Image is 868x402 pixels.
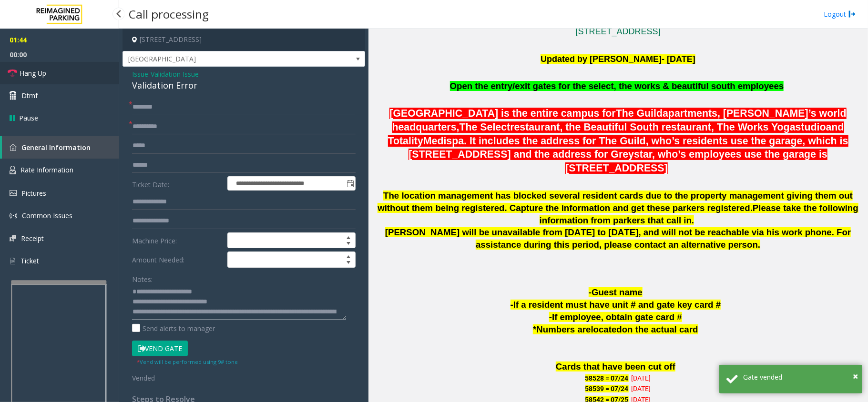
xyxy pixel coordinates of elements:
[10,212,17,220] img: 'icon'
[853,369,858,383] button: Close
[20,256,39,265] span: Ticket
[848,9,856,19] img: logout
[123,29,365,51] h4: [STREET_ADDRESS]
[460,121,511,133] span: The Select
[342,260,355,267] span: Decrease value
[130,176,225,191] label: Ticket Date:
[392,108,847,133] span: apartments, [PERSON_NAME]’s world headquarters,
[743,372,855,382] div: Gate vended
[19,113,38,123] span: Pause
[21,90,38,100] span: Dtmf
[132,373,155,382] span: Vended
[616,108,663,119] span: The Guild
[130,232,225,249] label: Machine Price:
[622,324,698,334] span: on the actual card
[345,177,355,190] span: Toggle popup
[132,69,148,79] span: Issue
[10,257,16,265] img: 'icon'
[21,189,46,198] span: Pictures
[130,251,225,268] label: Amount Needed:
[132,341,188,357] button: Vend Gate
[10,144,17,151] img: 'icon'
[124,2,214,26] h3: Call processing
[549,312,682,322] span: -If employee, obtain gate card #
[591,324,622,334] span: located
[2,136,119,159] a: General Information
[148,70,199,79] span: -
[423,135,464,147] span: Medispa
[132,79,356,92] div: Validation Error
[21,143,91,152] span: General Information
[385,227,851,250] b: [PERSON_NAME] will be unavailable from [DATE] to [DATE], and will not be reachable via his work p...
[20,165,73,174] span: Rate Information
[589,287,643,297] span: -Guest name
[824,9,856,19] a: Logout
[21,234,44,243] span: Receipt
[576,27,661,36] a: [STREET_ADDRESS]
[510,121,795,133] span: restaurant, the Beautiful South restaurant, The Works Yoga
[632,385,651,392] span: [DATE]
[389,108,615,119] span: [GEOGRAPHIC_DATA] is the entire campus for
[10,190,17,196] img: 'icon'
[10,235,16,241] img: 'icon'
[632,374,651,382] span: [DATE]
[151,69,199,79] span: Validation Issue
[342,233,355,241] span: Increase value
[408,135,848,174] span: . It includes the address for The Guild, who’s residents use the garage, which is [STREET_ADDRESS...
[378,191,853,213] span: The location management has blocked several resident cards due to the property management giving ...
[20,68,46,78] span: Hang Up
[132,271,153,284] label: Notes:
[450,81,784,91] span: Open the entry/exit gates for the select, the works & beautiful south employees
[585,385,629,392] span: 58539 = 07/24
[853,370,858,382] span: ×
[556,362,675,372] span: Cards that have been cut off
[541,54,695,64] font: Updated by [PERSON_NAME]- [DATE]
[511,300,721,310] span: -If a resident must have unit # and gate key card #
[22,211,72,220] span: Common Issues
[388,121,844,147] span: and Totality
[123,51,317,67] span: [GEOGRAPHIC_DATA]
[132,323,215,333] label: Send alerts to manager
[540,203,858,225] span: Please take the following information from parkers that call in.
[137,358,238,365] small: Vend will be performed using 9# tone
[533,324,591,334] span: *Numbers are
[796,121,826,133] span: studio
[342,241,355,248] span: Decrease value
[10,166,16,174] img: 'icon'
[342,252,355,260] span: Increase value
[585,374,629,382] span: 58528 = 07/24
